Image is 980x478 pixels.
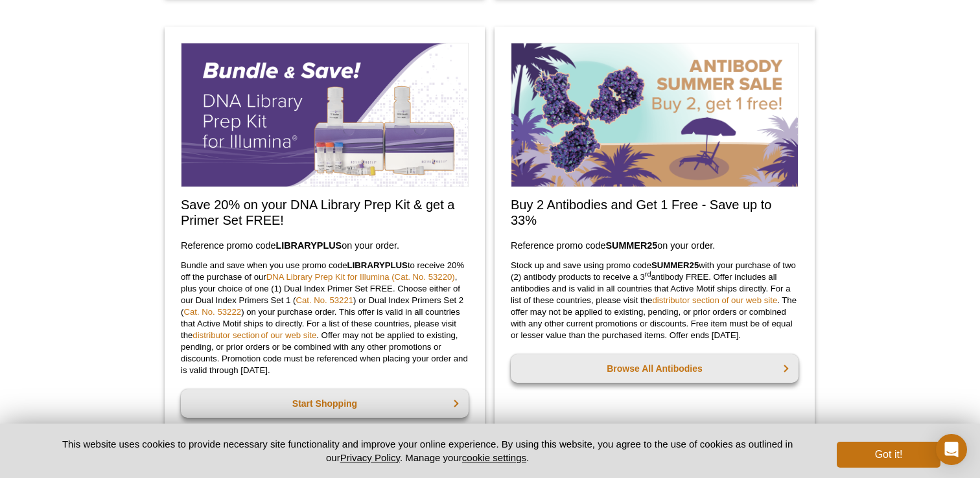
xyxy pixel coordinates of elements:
h2: Save 20% on your DNA Library Prep Kit & get a Primer Set FREE! [181,197,469,228]
strong: LIBRARYPLUS [347,260,408,270]
sup: rd [645,269,651,277]
a: Cat. No. 53221 [296,295,353,305]
strong: LIBRARYPLUS [275,240,342,251]
a: Browse All Antibodies [511,354,799,383]
div: Open Intercom Messenger [936,434,967,465]
p: This website uses cookies to provide necessary site functionality and improve your online experie... [40,437,815,464]
h3: Reference promo code on your order. [511,238,799,253]
a: Cat. No. 53222 [183,307,241,317]
a: distributor section of our web site [652,295,777,305]
p: Stock up and save using promo code with your purchase of two (2) antibody products to receive a 3... [511,260,799,341]
a: Privacy Policy [340,452,400,463]
a: Start Shopping [181,389,469,418]
button: Got it! [837,442,940,468]
button: cookie settings [462,452,526,463]
img: Save on our DNA Library Prep Kit [181,43,469,187]
h2: Buy 2 Antibodies and Get 1 Free - Save up to 33% [511,197,799,228]
strong: SUMMER25 [605,240,657,251]
a: DNA Library Prep Kit for Illumina (Cat. No. 53220) [266,272,455,282]
a: distributor section of our web site [192,330,316,340]
img: Save on Antibodies [511,43,799,187]
p: Bundle and save when you use promo code to receive 20% off the purchase of our , plus your choice... [181,260,469,376]
strong: SUMMER25 [651,260,699,270]
h3: Reference promo code on your order. [181,238,469,253]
